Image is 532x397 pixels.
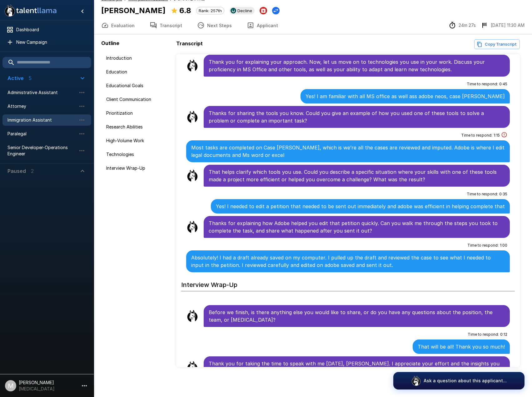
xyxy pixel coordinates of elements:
[500,331,507,338] span: 0 : 12
[500,242,507,249] span: 1 : 00
[196,8,224,13] span: Rank: 257th
[209,219,505,234] p: Thanks for explaining how Adobe helped you edit that petition quickly. Can you walk me through th...
[191,144,505,159] p: Most tasks are completed on Case [PERSON_NAME], which is we’re all the cases are reviewed and imp...
[229,7,255,14] div: View profile in UKG
[186,361,199,374] img: llama_clean.png
[190,17,239,34] button: Next Steps
[449,22,476,29] div: The time between starting and completing the interview
[101,66,174,78] div: Education
[467,242,499,249] span: Time to respond :
[418,343,505,350] p: That will be all! Thank you so much!
[231,8,236,13] img: ukg_logo.jpeg
[459,22,476,28] p: 24m 27s
[106,110,169,116] span: Prioritization
[491,22,525,28] p: [DATE] 11:30 AM
[101,108,174,119] div: Prioritization
[468,331,499,338] span: Time to respond :
[106,165,169,171] span: Interview Wrap-Up
[467,81,498,87] span: Time to respond :
[101,6,166,15] b: [PERSON_NAME]
[186,221,199,233] img: llama_clean.png
[461,132,492,138] span: Time to respond :
[106,69,169,75] span: Education
[101,149,174,160] div: Technologies
[186,169,199,182] img: llama_clean.png
[209,360,505,375] p: Thank you for taking the time to speak with me [DATE], [PERSON_NAME]. I appreciate your effort an...
[106,83,169,89] span: Educational Goals
[142,17,190,34] button: Transcript
[106,96,169,103] span: Client Communication
[216,203,505,210] p: Yes! I needed to edit a petition that needed to be sent out immediately and adobe was efficient i...
[101,40,119,46] b: Outline
[481,22,525,29] div: The date and time when the interview was completed
[209,58,505,73] p: Thank you for explaining your approach. Now, let us move on to technologies you use in your work....
[393,372,525,389] button: Ask a question about this applicant...
[494,132,500,138] span: 1 : 15
[209,109,505,124] p: Thanks for sharing the tools you know. Could you give an example of how you used one of these too...
[106,151,169,158] span: Technologies
[106,55,169,61] span: Introduction
[186,59,199,72] img: llama_clean.png
[272,7,280,14] button: Change Stage
[239,17,286,34] button: Applicant
[499,191,507,197] span: 0 : 35
[179,6,191,15] b: 6.8
[101,80,174,91] div: Educational Goals
[101,94,174,105] div: Client Communication
[101,121,174,133] div: Research Abilities
[106,138,169,144] span: High-Volume Work
[306,93,505,100] p: Yes! I am familiar with all MS office as well ass adobe neos, case [PERSON_NAME]
[186,310,199,322] img: llama_clean.png
[411,376,421,386] img: logo_glasses@2x.png
[191,254,505,269] p: Absolutely! I had a draft already saved on my computer. I pulled up the draft and reviewed the ca...
[94,17,142,34] button: Evaluation
[209,168,505,183] p: That helps clarify which tools you use. Could you describe a specific situation where your skills...
[181,275,515,291] h6: Interview Wrap-Up
[176,40,203,47] b: Transcript
[501,132,507,139] div: This answer took longer than usual and could be a sign of cheating
[474,39,520,49] button: Copy transcript
[424,378,507,384] p: Ask a question about this applicant...
[209,309,505,324] p: Before we finish, is there anything else you would like to share, or do you have any questions ab...
[499,81,507,87] span: 0 : 45
[101,135,174,146] div: High-Volume Work
[235,8,255,13] span: Decline
[186,111,199,123] img: llama_clean.png
[101,53,174,64] div: Introduction
[260,7,267,14] button: Archive Applicant
[101,163,174,174] div: Interview Wrap-Up
[106,124,169,130] span: Research Abilities
[467,191,498,197] span: Time to respond :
